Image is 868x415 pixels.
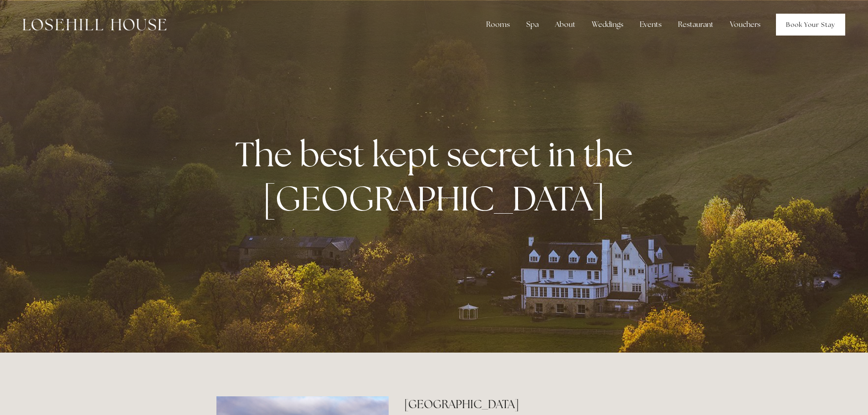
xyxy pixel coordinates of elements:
div: Rooms [479,15,517,34]
a: Vouchers [723,15,768,34]
div: About [548,15,583,34]
strong: The best kept secret in the [GEOGRAPHIC_DATA] [235,132,640,221]
a: Book Your Stay [776,14,845,36]
div: Weddings [585,15,631,34]
img: Losehill House [23,19,166,31]
h2: [GEOGRAPHIC_DATA] [404,396,652,412]
div: Restaurant [671,15,721,34]
div: Spa [519,15,546,34]
div: Events [632,15,669,34]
